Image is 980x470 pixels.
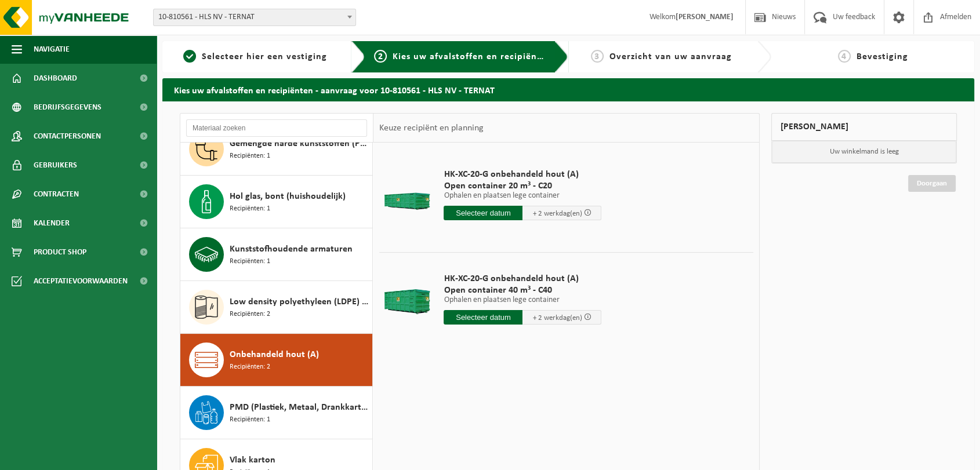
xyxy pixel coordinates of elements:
span: Onbehandeld hout (A) [230,348,319,362]
span: Open container 40 m³ - C40 [444,285,601,296]
h2: Kies uw afvalstoffen en recipiënten - aanvraag voor 10-810561 - HLS NV - TERNAT [162,78,974,101]
input: Materiaal zoeken [186,119,367,137]
input: Selecteer datum [444,310,522,325]
span: 1 [183,50,196,63]
span: Product Shop [34,238,86,267]
button: PMD (Plastiek, Metaal, Drankkartons) (bedrijven) Recipiënten: 1 [180,387,373,439]
span: 4 [838,50,851,63]
span: HK-XC-20-G onbehandeld hout (A) [444,273,601,285]
span: Overzicht van uw aanvraag [609,52,732,61]
span: + 2 werkdag(en) [532,314,582,322]
span: Kunststofhoudende armaturen [230,242,353,256]
span: Recipiënten: 1 [230,203,270,214]
span: Low density polyethyleen (LDPE) folie, los, naturel/gekleurd (80/20) [230,295,369,309]
span: Dashboard [34,64,77,93]
span: 10-810561 - HLS NV - TERNAT [154,9,355,25]
span: Kies uw afvalstoffen en recipiënten [393,52,552,61]
span: Vlak karton [230,453,275,467]
span: Navigatie [34,35,70,64]
span: Gemengde harde kunststoffen (PE, PP en PVC), recycleerbaar (industrieel) [230,137,369,151]
button: Kunststofhoudende armaturen Recipiënten: 1 [180,228,373,281]
p: Uw winkelmand is leeg [772,141,956,163]
input: Selecteer datum [444,206,522,220]
span: + 2 werkdag(en) [532,210,582,217]
span: 2 [374,50,387,63]
span: Selecteer hier een vestiging [202,52,327,61]
span: Kalender [34,209,70,238]
button: Gemengde harde kunststoffen (PE, PP en PVC), recycleerbaar (industrieel) Recipiënten: 1 [180,123,373,176]
p: Ophalen en plaatsen lege container [444,192,601,200]
span: Open container 20 m³ - C20 [444,180,601,192]
span: HK-XC-20-G onbehandeld hout (A) [444,169,601,180]
strong: [PERSON_NAME] [676,13,734,21]
p: Ophalen en plaatsen lege container [444,296,601,304]
span: Contactpersonen [34,122,101,151]
span: Recipiënten: 2 [230,362,270,373]
span: Hol glas, bont (huishoudelijk) [230,190,346,203]
span: Recipiënten: 2 [230,309,270,320]
span: PMD (Plastiek, Metaal, Drankkartons) (bedrijven) [230,400,369,414]
span: Contracten [34,180,79,209]
span: 3 [591,50,604,63]
span: Gebruikers [34,151,77,180]
a: 1Selecteer hier een vestiging [168,50,342,64]
span: 10-810561 - HLS NV - TERNAT [153,9,356,26]
span: Bedrijfsgegevens [34,93,101,122]
div: [PERSON_NAME] [771,113,957,141]
span: Bevestiging [856,52,908,61]
span: Recipiënten: 1 [230,256,270,267]
span: Recipiënten: 1 [230,414,270,425]
button: Onbehandeld hout (A) Recipiënten: 2 [180,334,373,387]
button: Low density polyethyleen (LDPE) folie, los, naturel/gekleurd (80/20) Recipiënten: 2 [180,281,373,334]
span: Acceptatievoorwaarden [34,267,128,296]
a: Doorgaan [908,175,956,192]
span: Recipiënten: 1 [230,151,270,162]
button: Hol glas, bont (huishoudelijk) Recipiënten: 1 [180,176,373,228]
div: Keuze recipiënt en planning [373,114,489,143]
